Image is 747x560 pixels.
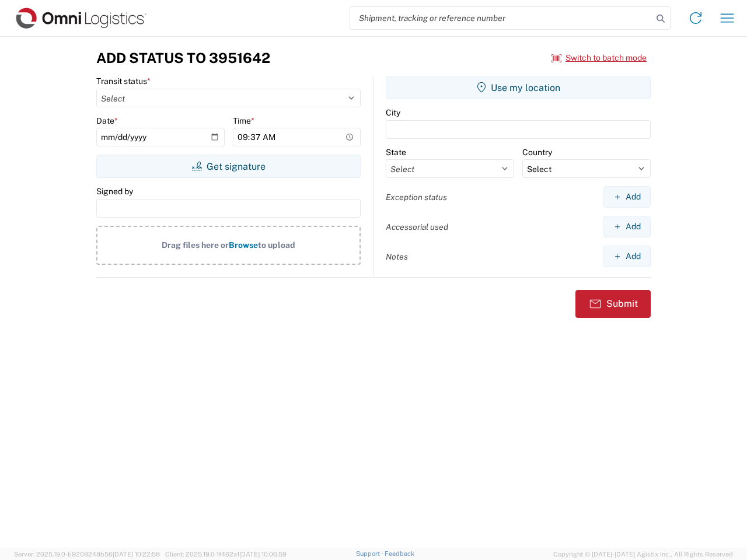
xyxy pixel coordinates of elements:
[385,550,414,557] a: Feedback
[386,76,651,99] button: Use my location
[350,7,652,29] input: Shipment, tracking or reference number
[386,192,447,202] label: Exception status
[551,48,647,68] button: Switch to batch mode
[233,116,254,126] label: Time
[603,246,651,267] button: Add
[96,186,133,197] label: Signed by
[258,240,295,250] span: to upload
[96,76,151,86] label: Transit status
[96,155,361,178] button: Get signature
[239,551,287,558] span: [DATE] 10:06:59
[165,551,287,558] span: Client: 2025.19.0-1f462a1
[96,116,118,126] label: Date
[356,550,385,557] a: Support
[386,222,448,232] label: Accessorial used
[96,50,270,66] h3: Add Status to 3951642
[113,551,160,558] span: [DATE] 10:22:58
[386,107,400,118] label: City
[162,240,229,250] span: Drag files here or
[603,186,651,208] button: Add
[575,290,651,318] button: Submit
[603,216,651,237] button: Add
[386,147,406,157] label: State
[229,240,258,250] span: Browse
[522,147,552,157] label: Country
[386,251,408,262] label: Notes
[553,549,733,559] span: Copyright © [DATE]-[DATE] Agistix Inc., All Rights Reserved
[14,551,160,558] span: Server: 2025.19.0-b9208248b56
